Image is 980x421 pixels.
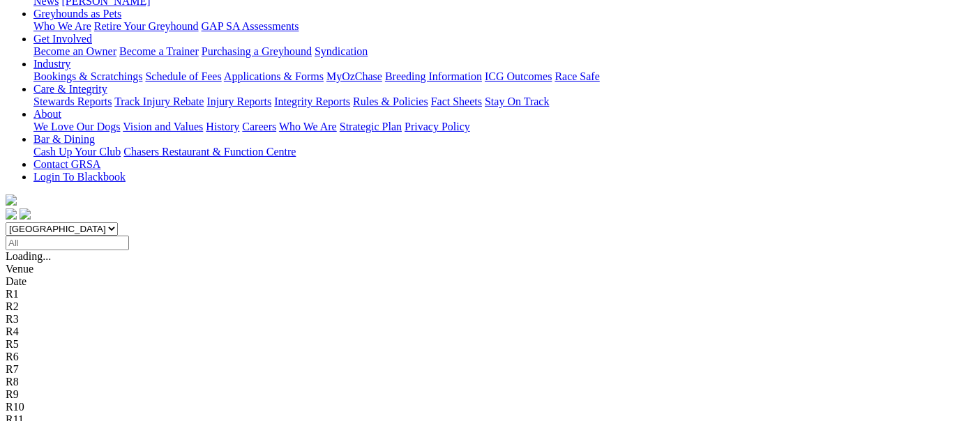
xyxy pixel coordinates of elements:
a: Track Injury Rebate [114,95,204,107]
div: Care & Integrity [33,95,974,108]
div: About [33,121,974,133]
a: Syndication [315,45,368,57]
a: Injury Reports [206,95,271,107]
a: Industry [33,58,70,70]
a: About [33,108,61,120]
a: ICG Outcomes [485,70,552,82]
a: Become an Owner [33,45,116,57]
div: R7 [6,363,974,376]
a: Privacy Policy [405,121,470,132]
img: facebook.svg [6,208,17,220]
a: Purchasing a Greyhound [202,45,312,57]
a: Rules & Policies [353,95,428,107]
a: Login To Blackbook [33,171,126,183]
a: Race Safe [555,70,599,82]
a: History [206,121,239,132]
a: Stay On Track [485,95,549,107]
a: Get Involved [33,33,92,45]
div: R8 [6,376,974,388]
a: Strategic Plan [340,121,402,132]
a: Fact Sheets [431,95,482,107]
a: Greyhounds as Pets [33,8,121,20]
a: Applications & Forms [224,70,324,82]
a: MyOzChase [326,70,382,82]
div: Get Involved [33,45,974,58]
a: Contact GRSA [33,158,100,170]
a: Bookings & Scratchings [33,70,142,82]
a: Become a Trainer [119,45,199,57]
img: twitter.svg [20,208,31,220]
div: R6 [6,351,974,363]
span: Loading... [6,250,51,262]
a: Stewards Reports [33,95,112,107]
a: Schedule of Fees [145,70,221,82]
img: logo-grsa-white.png [6,194,17,206]
div: Venue [6,263,974,275]
input: Select date [6,236,129,250]
a: Bar & Dining [33,133,95,145]
a: Retire Your Greyhound [94,20,199,32]
div: R2 [6,300,974,313]
div: R3 [6,313,974,326]
a: Who We Are [279,121,337,132]
a: Care & Integrity [33,83,107,95]
a: Breeding Information [385,70,482,82]
a: Chasers Restaurant & Function Centre [123,146,296,158]
div: Greyhounds as Pets [33,20,974,33]
a: Vision and Values [123,121,203,132]
a: Cash Up Your Club [33,146,121,158]
div: Industry [33,70,974,83]
div: R1 [6,288,974,300]
div: Bar & Dining [33,146,974,158]
a: We Love Our Dogs [33,121,120,132]
a: Integrity Reports [274,95,350,107]
div: R9 [6,388,974,401]
div: R5 [6,338,974,351]
a: Who We Are [33,20,91,32]
div: R4 [6,326,974,338]
a: Careers [242,121,276,132]
a: GAP SA Assessments [202,20,299,32]
div: Date [6,275,974,288]
div: R10 [6,401,974,413]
